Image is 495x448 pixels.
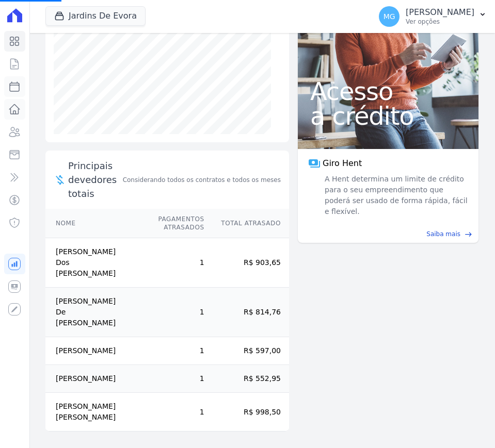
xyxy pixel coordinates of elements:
td: 1 [120,337,204,365]
td: R$ 998,50 [205,393,289,432]
span: a crédito [310,104,466,128]
td: 1 [120,288,204,337]
span: MG [384,13,395,20]
span: Saiba mais [426,229,460,239]
th: Nome [45,209,120,238]
th: Pagamentos Atrasados [120,209,204,238]
span: A Hent determina um limite de crédito para o seu empreendimento que poderá ser usado de forma ráp... [323,174,468,217]
th: Total Atrasado [205,209,289,238]
td: [PERSON_NAME] [PERSON_NAME] [45,393,120,432]
td: [PERSON_NAME] Dos [PERSON_NAME] [45,238,120,288]
span: east [465,230,472,238]
button: MG [PERSON_NAME] Ver opções [371,2,495,31]
span: Considerando todos os contratos e todos os meses [123,175,281,185]
td: 1 [120,393,204,432]
a: Saiba mais east [304,229,472,239]
button: Jardins De Evora [45,6,146,26]
p: Ver opções [406,18,474,26]
td: R$ 903,65 [205,238,289,288]
p: [PERSON_NAME] [406,7,474,18]
td: [PERSON_NAME] [45,337,120,365]
td: [PERSON_NAME] De [PERSON_NAME] [45,288,120,337]
td: [PERSON_NAME] [45,365,120,393]
td: R$ 552,95 [205,365,289,393]
td: R$ 814,76 [205,288,289,337]
td: 1 [120,238,204,288]
span: Giro Hent [323,157,362,170]
td: R$ 597,00 [205,337,289,365]
td: 1 [120,365,204,393]
span: Principais devedores totais [68,159,121,201]
span: Acesso [310,79,466,104]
